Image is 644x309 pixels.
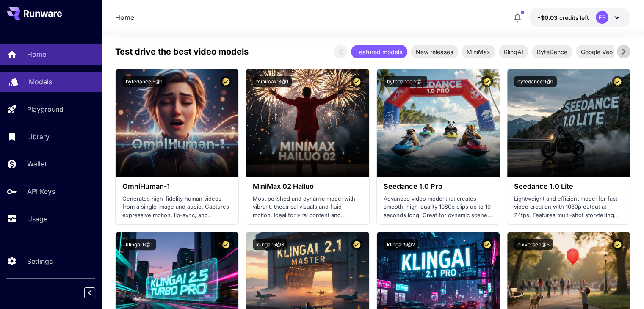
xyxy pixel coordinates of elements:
p: Library [27,132,50,142]
span: Featured models [351,47,407,56]
img: alt [507,69,630,177]
button: Collapse sidebar [84,287,95,298]
img: alt [116,69,238,177]
h3: Seedance 1.0 Pro [384,182,493,190]
p: API Keys [27,186,55,196]
p: Test drive the best video models [115,45,249,58]
div: KlingAI [499,45,528,58]
img: alt [377,69,500,177]
button: bytedance:5@1 [122,76,166,87]
button: klingai:5@3 [253,239,287,250]
span: credits left [559,14,589,21]
span: KlingAI [499,47,528,56]
button: Certified Model – Vetted for best performance and includes a commercial license. [612,76,623,87]
div: MiniMax [462,45,495,58]
p: Playground [27,104,64,114]
button: bytedance:1@1 [514,76,557,87]
span: MiniMax [462,47,495,56]
button: -$0.03202FS [529,8,630,27]
div: Google Veo [576,45,618,58]
span: New releases [411,47,458,56]
div: FS [596,11,608,24]
p: Usage [27,214,47,224]
button: Certified Model – Vetted for best performance and includes a commercial license. [351,239,362,250]
p: Settings [27,256,53,266]
div: New releases [411,45,458,58]
button: Certified Model – Vetted for best performance and includes a commercial license. [220,76,232,87]
a: Home [115,12,134,22]
button: klingai:6@1 [122,239,156,250]
div: Collapse sidebar [91,285,102,301]
span: Google Veo [576,47,618,56]
h3: OmniHuman‑1 [122,182,232,190]
div: -$0.03202 [538,13,589,22]
nav: breadcrumb [115,12,134,22]
div: Featured models [351,45,407,58]
button: bytedance:2@1 [384,76,427,87]
span: ByteDance [532,47,572,56]
p: Generates high-fidelity human videos from a single image and audio. Captures expressive motion, l... [122,195,232,220]
div: ByteDance [532,45,572,58]
button: Certified Model – Vetted for best performance and includes a commercial license. [220,239,232,250]
span: -$0.03 [538,14,559,21]
p: Most polished and dynamic model with vibrant, theatrical visuals and fluid motion. Ideal for vira... [253,195,362,220]
button: Certified Model – Vetted for best performance and includes a commercial license. [351,76,362,87]
p: Home [27,49,46,59]
button: pixverse:1@5 [514,239,553,250]
p: Advanced video model that creates smooth, high-quality 1080p clips up to 10 seconds long. Great f... [384,195,493,220]
p: Models [29,77,52,87]
img: alt [246,69,369,177]
button: Certified Model – Vetted for best performance and includes a commercial license. [612,239,623,250]
button: Certified Model – Vetted for best performance and includes a commercial license. [481,239,493,250]
button: Certified Model – Vetted for best performance and includes a commercial license. [481,76,493,87]
h3: Seedance 1.0 Lite [514,182,623,190]
p: Wallet [27,159,47,169]
h3: MiniMax 02 Hailuo [253,182,362,190]
p: Lightweight and efficient model for fast video creation with 1080p output at 24fps. Features mult... [514,195,623,220]
button: klingai:5@2 [384,239,418,250]
button: minimax:3@1 [253,76,292,87]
